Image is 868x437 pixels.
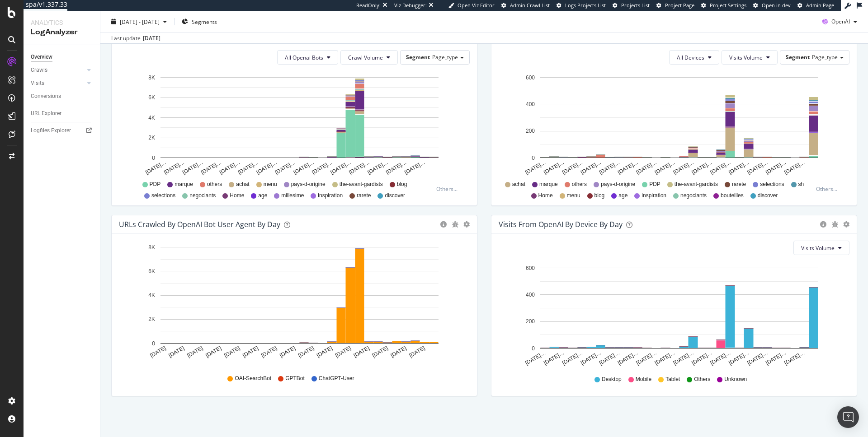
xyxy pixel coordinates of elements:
div: Last update [111,34,160,42]
button: All Devices [669,50,719,65]
span: achat [236,181,249,188]
text: [DATE] [334,345,352,359]
text: 200 [526,128,535,135]
text: [DATE] [149,345,167,359]
span: ChatGPT-User [319,375,354,382]
span: Home [538,192,553,200]
div: Analytics [31,18,93,27]
span: Page_type [432,53,458,61]
span: Visits Volume [801,244,835,252]
a: Admin Page [797,2,834,9]
span: others [572,181,587,188]
div: ReadOnly: [356,2,381,9]
div: gear [843,221,849,228]
span: negociants [189,192,216,200]
text: 0 [532,345,535,352]
div: Viz Debugger: [394,2,427,9]
span: Others [694,376,710,383]
a: Visits [31,79,85,88]
span: Projects List [621,2,650,9]
span: Open in dev [762,2,791,9]
div: Visits From OpenAI By Device By Day [499,220,623,229]
text: 600 [526,74,535,81]
button: [DATE] - [DATE] [108,14,170,29]
a: Open Viz Editor [448,2,495,9]
svg: A chart. [119,72,467,177]
text: [DATE] [204,345,222,359]
div: Others... [436,185,462,193]
span: Mobile [636,376,651,383]
span: GPTBot [285,375,305,382]
a: Projects List [613,2,650,9]
svg: A chart. [119,241,467,366]
span: Page_type [812,53,838,61]
div: circle-info [440,221,447,228]
text: [DATE] [278,345,297,359]
span: marque [539,181,558,188]
text: [DATE] [297,345,315,359]
span: pays-d-origine [291,181,325,188]
span: selections [151,192,175,200]
div: URLs Crawled by OpenAI bot User Agent By Day [119,220,280,229]
svg: A chart. [499,262,846,367]
text: 0 [152,155,155,161]
span: All Openai Bots [285,54,323,61]
a: Project Settings [701,2,746,9]
button: Visits Volume [722,50,778,65]
span: age [258,192,267,200]
span: Unknown [724,376,747,383]
svg: A chart. [499,72,846,177]
span: achat [512,181,525,188]
span: negociants [680,192,707,200]
text: [DATE] [371,345,389,359]
span: millesime [281,192,304,200]
div: bug [452,221,459,228]
span: marque [175,181,193,188]
button: Visits Volume [793,241,849,255]
span: menu [264,181,277,188]
span: OpenAI [831,18,850,25]
span: inspiration [642,192,666,200]
a: Admin Crawl List [501,2,550,9]
text: [DATE] [353,345,371,359]
span: rarete [357,192,371,200]
div: Visits [31,79,44,88]
text: 6K [148,268,155,274]
text: [DATE] [316,345,334,359]
a: Conversions [31,92,94,101]
span: Segment [406,53,430,61]
text: [DATE] [241,345,259,359]
span: rarete [732,181,746,188]
text: 600 [526,265,535,271]
span: blog [594,192,605,200]
span: bouteilles [721,192,744,200]
span: Desktop [602,376,622,383]
button: Crawl Volume [340,50,398,65]
text: 4K [148,292,155,298]
span: inspiration [318,192,343,200]
a: Logfiles Explorer [31,126,94,135]
span: PDP [150,181,161,188]
text: 2K [148,135,155,141]
span: age [618,192,627,200]
span: OAI-SearchBot [235,375,271,382]
span: Visits Volume [729,54,763,61]
text: 0 [532,155,535,161]
span: blog [397,181,407,188]
div: LogAnalyzer [31,27,93,37]
text: 2K [148,316,155,323]
span: menu [567,192,580,200]
span: Crawl Volume [348,54,383,61]
span: [DATE] - [DATE] [120,18,160,25]
div: Logfiles Explorer [31,126,71,135]
text: 8K [148,244,155,251]
button: Segments [178,14,221,29]
span: Segments [192,18,217,25]
span: Admin Page [806,2,834,9]
text: 0 [152,340,155,347]
text: [DATE] [408,345,426,359]
div: circle-info [820,221,827,228]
